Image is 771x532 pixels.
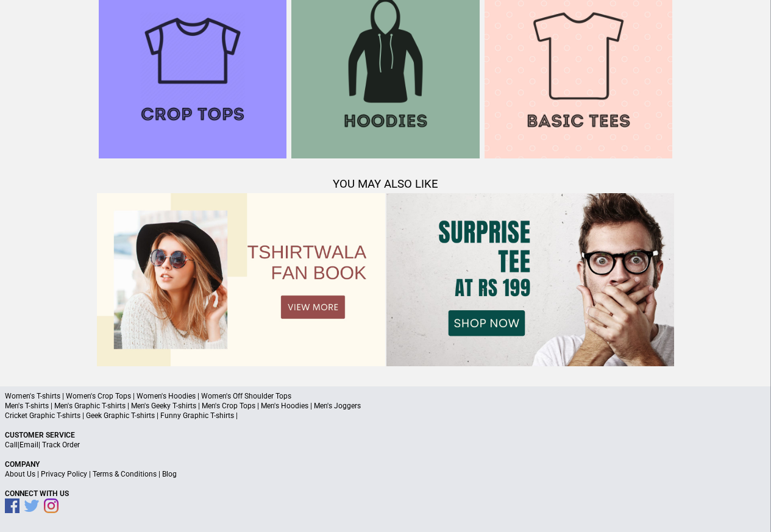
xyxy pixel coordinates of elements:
[5,441,18,449] a: Call
[5,489,766,498] p: Connect With Us
[20,441,38,449] a: Email
[5,470,35,478] a: About Us
[41,470,87,478] a: Privacy Policy
[162,470,177,478] a: Blog
[5,469,766,479] p: | | |
[5,440,766,450] p: | |
[5,401,766,411] p: Men's T-shirts | Men's Graphic T-shirts | Men's Geeky T-shirts | Men's Crop Tops | Men's Hoodies ...
[42,441,80,449] a: Track Order
[5,411,766,420] p: Cricket Graphic T-shirts | Geek Graphic T-shirts | Funny Graphic T-shirts |
[5,459,766,469] p: Company
[93,470,157,478] a: Terms & Conditions
[5,391,766,401] p: Women's T-shirts | Women's Crop Tops | Women's Hoodies | Women's Off Shoulder Tops
[333,177,438,191] span: YOU MAY ALSO LIKE
[5,430,766,440] p: Customer Service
